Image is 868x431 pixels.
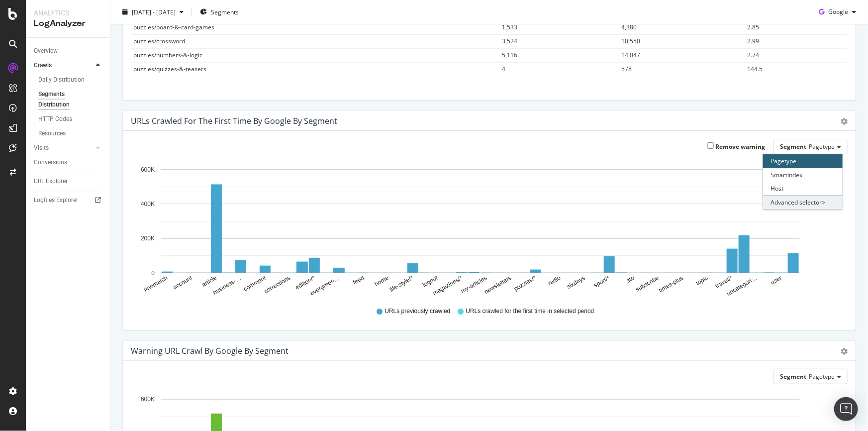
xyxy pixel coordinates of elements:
div: URLs Crawled for the First Time by google by Segment [131,116,337,126]
a: Overview [34,46,103,56]
text: corrections [263,275,292,295]
button: Google [815,4,860,20]
div: Warning URL Crawl by google by Segment [131,346,289,356]
div: Resources [38,128,66,139]
text: travel/* [714,274,734,290]
a: Visits [34,143,93,153]
a: Daily Distribution [38,75,103,85]
div: Visits [34,143,49,153]
span: Segment [780,372,806,381]
div: Pagetype [763,154,843,168]
span: 578 [621,65,632,74]
text: home [374,274,390,288]
svg: A chart. [131,162,841,298]
text: topic [695,275,709,287]
span: 1,533 [502,23,518,32]
div: LogAnalyzer [34,18,102,29]
a: URL Explorer [34,176,103,187]
text: 600K [141,166,155,173]
a: Logfiles Explorer [34,195,103,206]
text: subscribe [635,274,661,293]
span: 4,380 [621,23,637,32]
div: HTTP Codes [38,114,72,124]
span: [DATE] - [DATE] [132,7,176,16]
span: puzzles/numbers-&-logic [133,51,202,60]
div: Logfiles Explorer [34,195,78,206]
span: URLs previously crawled [385,307,450,316]
a: Segments Distribution [38,89,103,110]
text: sto [625,274,636,284]
div: Advanced selector > [763,195,843,209]
span: URLs crawled for the first time in selected period [466,307,594,316]
text: radio [547,274,562,287]
text: #nomatch [143,275,169,294]
span: 10,550 [621,37,640,46]
text: comment [242,274,267,293]
span: 2.74 [747,51,759,60]
div: Conversions [34,157,67,168]
span: puzzles/board-&-card-games [133,23,214,32]
div: URL Explorer [34,176,68,187]
text: article [200,274,218,288]
text: puzzles/* [513,274,537,293]
a: HTTP Codes [38,114,103,124]
button: [DATE] - [DATE] [118,4,188,20]
span: 3,524 [502,37,518,46]
span: puzzles/quizzes-&-teasers [133,65,206,74]
text: sport/* [592,274,611,289]
span: puzzles/crossword [133,37,185,46]
text: 600K [141,396,155,403]
div: Open Intercom Messenger [834,397,858,421]
text: newsletters [483,275,513,296]
span: Segment [780,142,806,151]
div: Segments Distribution [38,89,94,110]
text: edition/* [294,274,316,291]
span: 2.85 [747,23,759,32]
span: 14,047 [621,51,640,60]
button: Segments [196,4,243,20]
text: life-style/* [388,274,414,293]
div: Smartindex [763,168,843,182]
div: Analytics [34,8,102,18]
label: Remove warning [707,142,765,151]
input: Remove warning [707,142,714,149]
text: 0 [151,270,155,277]
div: gear [841,348,848,355]
span: 5,116 [502,51,518,60]
div: Host [763,182,843,195]
a: Resources [38,128,103,139]
div: Crawls [34,60,52,71]
a: Conversions [34,157,103,168]
div: Overview [34,46,58,56]
text: feed [352,275,365,287]
span: Segments [211,7,239,16]
text: sixdays [566,275,586,291]
text: account [172,274,193,291]
span: Google [828,7,848,16]
a: Crawls [34,60,93,71]
text: my-articles [460,275,488,295]
span: Pagetype [809,142,835,151]
text: magazines/* [432,274,464,297]
span: 4 [502,65,506,74]
span: Pagetype [809,372,835,381]
text: 400K [141,201,155,208]
text: times-plus [658,275,684,294]
text: logout [421,274,439,289]
text: 200K [141,235,155,242]
text: user [770,275,783,287]
div: gear [841,118,848,125]
span: 144.5 [747,65,763,74]
span: 2.99 [747,37,759,46]
div: Daily Distribution [38,75,85,85]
